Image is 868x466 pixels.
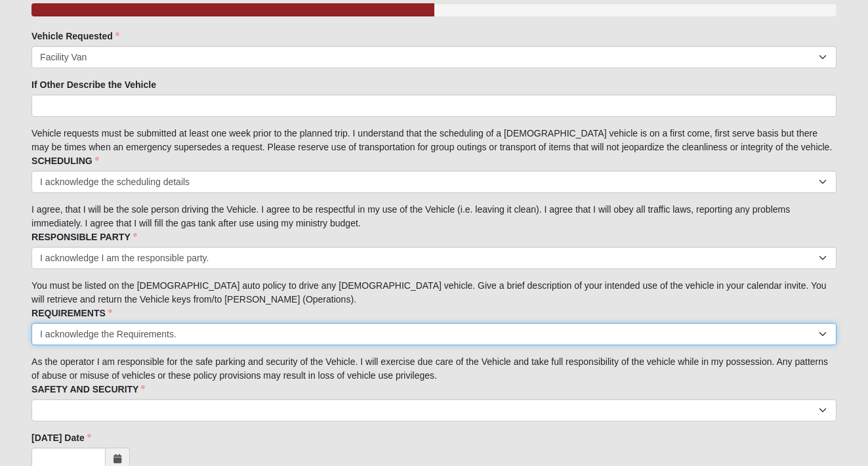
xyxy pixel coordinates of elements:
[31,154,99,167] label: SCHEDULING
[31,30,119,43] label: Vehicle Requested
[31,307,112,320] label: REQUIREMENTS
[31,383,145,396] label: SAFETY AND SECURITY
[31,78,156,91] label: If Other Describe the Vehicle
[31,230,137,244] label: RESPONSIBLE PARTY
[31,431,91,444] label: [DATE] Date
